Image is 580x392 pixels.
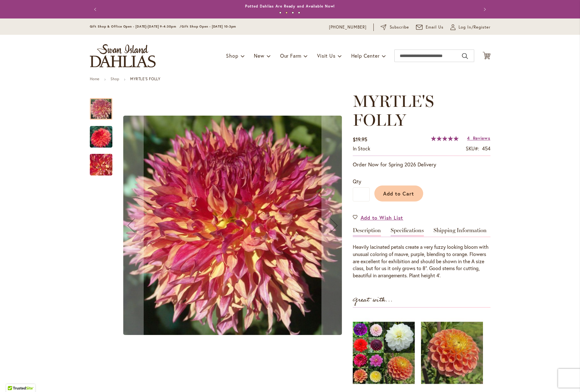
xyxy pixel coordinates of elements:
[426,24,444,30] span: Email Us
[119,92,375,359] div: Product Images
[298,12,300,14] button: 4 of 4
[5,370,22,387] iframe: Launch Accessibility Center
[467,135,470,141] span: 4
[353,91,434,130] span: MYRTLE'S FOLLY
[353,161,490,168] p: Order Now for Spring 2026 Delivery
[110,76,119,81] a: Shop
[90,3,102,16] button: Previous
[90,76,100,81] a: Home
[482,145,490,152] div: 454
[353,227,381,237] a: Description
[90,120,119,148] div: MYRTLE'S FOLLY
[416,24,444,30] a: Email Us
[353,136,367,143] span: $19.95
[353,145,370,152] div: Availability
[226,52,238,59] span: Shop
[450,24,490,30] a: Log In/Register
[90,148,112,175] div: MYRTLE'S FOLLY
[123,116,342,335] img: MYRTLE'S FOLLY
[478,3,490,16] button: Next
[90,92,119,120] div: MYRTLE'S FOLLY
[473,135,490,141] span: Reviews
[391,227,424,237] a: Specifications
[329,24,367,30] a: [PHONE_NUMBER]
[353,145,370,152] span: In stock
[466,145,479,152] strong: SKU
[285,12,288,14] button: 2 of 4
[79,148,124,182] img: MYRTLE'S FOLLY
[130,76,160,81] strong: MYRTLE'S FOLLY
[292,12,294,14] button: 3 of 4
[119,92,144,359] button: Previous
[361,214,403,221] span: Add to Wish List
[280,52,301,59] span: Our Farm
[245,4,335,8] a: Potted Dahlias Are Ready and Available Now!
[321,92,346,359] button: Next
[353,178,361,185] span: Qty
[90,44,156,67] a: store logo
[90,24,182,29] span: Gift Shop & Office Open - [DATE]-[DATE] 9-4:30pm /
[119,92,346,359] div: MYRTLE'S FOLLYMYRTLE'S FOLLYMYRTLE'S FOLLY
[467,135,490,141] a: 4 Reviews
[353,295,393,305] strong: Great with...
[90,126,112,148] img: MYRTLE'S FOLLY
[374,186,423,201] button: Add to Cart
[351,52,380,59] span: Help Center
[431,136,459,141] div: 100%
[317,52,335,59] span: Visit Us
[459,24,490,30] span: Log In/Register
[353,227,490,279] div: Detailed Product Info
[383,190,414,197] span: Add to Cart
[381,24,409,30] a: Subscribe
[353,243,490,279] div: Heavily lacinated petals create a very fuzzy looking bloom with unusual coloring of mauve, purple...
[254,52,264,59] span: New
[390,24,409,30] span: Subscribe
[421,314,483,392] img: OH HONEY!
[182,24,236,29] span: Gift Shop Open - [DATE] 10-3pm
[279,12,281,14] button: 1 of 4
[119,92,346,359] div: MYRTLE'S FOLLY
[434,227,487,237] a: Shipping Information
[353,314,415,392] img: Cut Flower Collection
[353,214,403,221] a: Add to Wish List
